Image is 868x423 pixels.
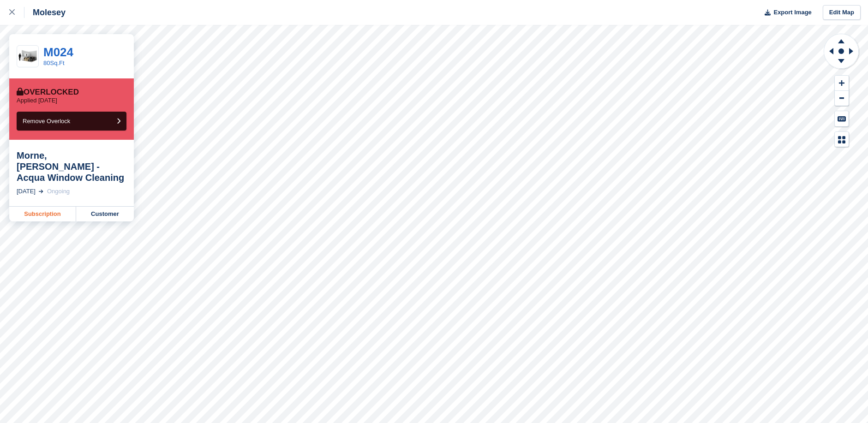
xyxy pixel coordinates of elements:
div: Ongoing [47,187,70,196]
span: Remove Overlock [23,118,70,125]
button: Map Legend [835,132,849,147]
button: Zoom Out [835,91,849,106]
div: [DATE] [17,187,36,196]
a: Edit Map [823,5,861,20]
a: Customer [76,207,134,221]
button: Keyboard Shortcuts [835,111,849,126]
div: Morne, [PERSON_NAME] - Acqua Window Cleaning [17,150,126,183]
p: Applied [DATE] [17,97,57,104]
a: Subscription [9,207,76,221]
button: Remove Overlock [17,112,126,131]
button: Export Image [759,5,812,20]
a: M024 [43,45,73,59]
img: 75-sqft-unit.jpg [17,48,38,65]
a: 80Sq.Ft [43,60,65,66]
span: Export Image [773,8,811,17]
div: Molesey [24,7,66,18]
button: Zoom In [835,76,849,91]
div: Overlocked [17,88,79,97]
img: arrow-right-light-icn-cde0832a797a2874e46488d9cf13f60e5c3a73dbe684e267c42b8395dfbc2abf.svg [39,190,43,193]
